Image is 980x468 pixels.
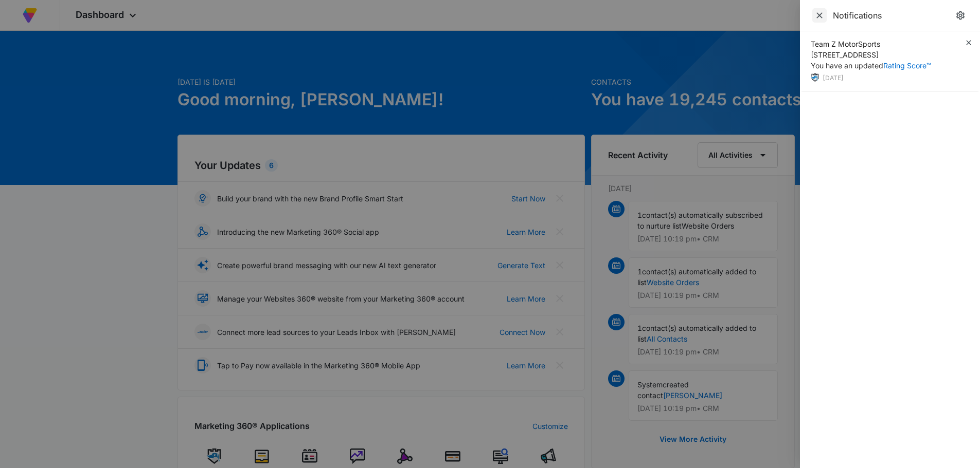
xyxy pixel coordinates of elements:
[833,10,953,21] div: Notifications
[811,73,931,84] div: [DATE]
[883,61,931,70] a: Rating Score™
[812,8,827,23] button: Close
[953,8,968,23] a: notifications.title
[811,40,931,70] span: Team Z MotorSports [STREET_ADDRESS] You have an updated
